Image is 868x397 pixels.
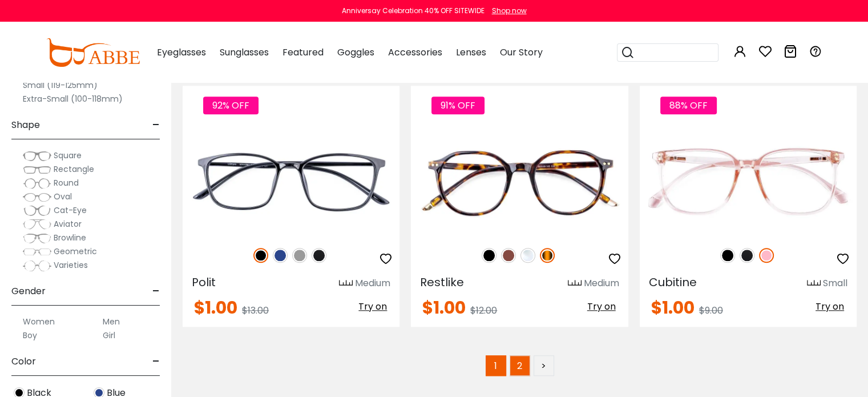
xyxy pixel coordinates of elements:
[23,205,51,216] img: Cat-Eye.png
[388,46,442,59] span: Accessories
[157,46,206,59] span: Eyeglasses
[23,150,51,162] img: Square.png
[23,232,51,244] img: Browline.png
[720,248,735,263] img: Black
[520,248,535,263] img: Clear
[23,191,51,203] img: Oval.png
[807,279,821,288] img: size ruler
[54,259,88,271] span: Varieties
[54,246,97,257] span: Geometric
[54,150,82,161] span: Square
[203,97,259,114] span: 92% OFF
[420,274,464,290] span: Restlike
[534,355,554,376] a: >
[11,348,36,375] span: Color
[23,178,51,189] img: Round.png
[253,248,268,263] img: Black
[587,300,616,313] span: Try on
[355,299,390,314] button: Try on
[411,127,628,235] img: Tortoise Restlike - Plastic ,Universal Bridge Fit
[422,295,466,320] span: $1.00
[11,111,40,139] span: Shape
[740,248,754,263] img: Matte Black
[456,46,486,59] span: Lenses
[54,232,86,243] span: Browline
[699,304,723,317] span: $9.00
[584,299,619,314] button: Try on
[183,127,399,235] img: Black Polit - TR ,Universal Bridge Fit
[192,274,216,290] span: Polit
[337,46,374,59] span: Goggles
[46,38,140,67] img: abbeglasses.com
[54,204,87,216] span: Cat-Eye
[651,295,695,320] span: $1.00
[540,248,555,263] img: Tortoise
[500,46,543,59] span: Our Story
[292,248,307,263] img: Gray
[470,304,497,317] span: $12.00
[103,328,115,342] label: Girl
[23,328,37,342] label: Boy
[273,248,288,263] img: Blue
[23,315,55,328] label: Women
[355,276,390,290] div: Medium
[312,248,326,263] img: Matte Black
[54,163,94,175] span: Rectangle
[103,315,120,328] label: Men
[242,304,269,317] span: $13.00
[220,46,269,59] span: Sunglasses
[23,92,123,106] label: Extra-Small (100-118mm)
[11,278,46,305] span: Gender
[23,260,51,272] img: Varieties.png
[23,164,51,175] img: Rectangle.png
[501,248,516,263] img: Brown
[510,355,530,376] a: 2
[54,218,82,230] span: Aviator
[358,300,387,313] span: Try on
[282,46,324,59] span: Featured
[23,78,98,92] label: Small (119-125mm)
[660,97,717,114] span: 88% OFF
[812,299,847,314] button: Try on
[152,348,160,375] span: -
[342,6,485,16] div: Anniversay Celebration 40% OFF SITEWIDE
[584,276,619,290] div: Medium
[482,248,496,263] img: Black
[568,279,582,288] img: size ruler
[815,300,844,313] span: Try on
[759,248,774,263] img: Pink
[649,274,697,290] span: Cubitine
[194,295,237,320] span: $1.00
[431,97,485,114] span: 91% OFF
[339,279,353,288] img: size ruler
[152,278,160,305] span: -
[23,219,51,230] img: Aviator.png
[640,127,857,235] img: Pink Cubitine - Plastic ,Universal Bridge Fit
[823,276,847,290] div: Small
[486,6,527,15] a: Shop now
[486,355,506,376] span: 1
[54,191,72,202] span: Oval
[23,246,51,258] img: Geometric.png
[492,6,527,16] div: Shop now
[152,111,160,139] span: -
[54,177,79,189] span: Round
